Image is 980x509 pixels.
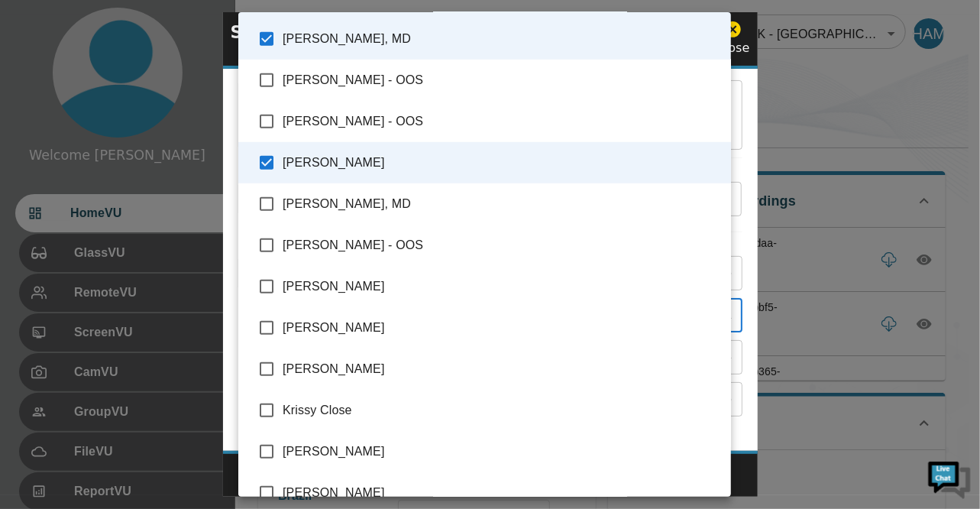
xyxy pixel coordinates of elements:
[283,71,719,89] span: [PERSON_NAME] - OOS
[283,401,719,420] span: Krissy Close
[283,30,719,48] span: [PERSON_NAME], MD
[283,112,719,131] span: [PERSON_NAME] - OOS
[283,195,719,213] span: [PERSON_NAME], MD
[927,456,972,501] img: Chat Widget
[283,154,719,172] span: [PERSON_NAME]
[89,155,211,310] span: We're online!
[283,319,719,337] span: [PERSON_NAME]
[8,343,291,397] textarea: Type your message and hit 'Enter'
[79,80,257,100] div: Chat with us now
[283,484,719,502] span: [PERSON_NAME]
[251,8,287,44] div: Minimize live chat window
[283,236,719,254] span: [PERSON_NAME] - OOS
[26,71,64,109] img: d_736959983_company_1615157101543_736959983
[283,360,719,378] span: [PERSON_NAME]
[283,277,719,296] span: [PERSON_NAME]
[283,443,719,461] span: [PERSON_NAME]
